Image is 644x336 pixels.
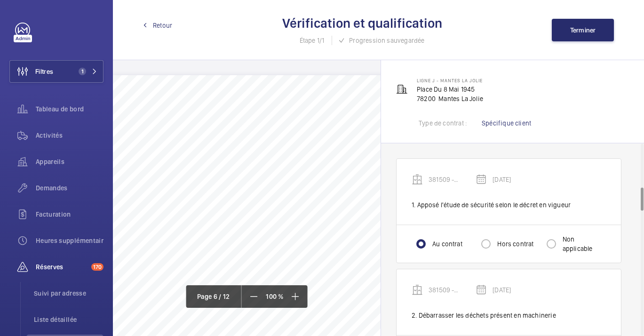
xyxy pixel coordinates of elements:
[36,157,103,166] span: Appareils
[482,119,531,127] a: Spécifique client
[36,236,103,245] span: Heures supplémentaires
[35,67,53,76] span: Filtres
[429,175,476,184] p: 381509 - ASC.PMR 3570
[417,78,483,83] span: Ligne J - MANTES LA JOLIE
[79,68,86,75] span: 1
[113,100,177,105] span: 75012 [GEOGRAPHIC_DATA]
[9,60,103,83] button: Filtres1
[561,234,606,253] label: Non applicable
[429,285,476,295] p: 381509 - ASC.PMR 3570
[113,83,226,90] span: EN GARE DE [GEOGRAPHIC_DATA]
[36,131,103,140] span: Activités
[36,183,103,193] span: Demandes
[476,174,540,185] div: [DATE]
[412,200,606,210] div: 1. Apposé l'étude de sécurité selon le décret en vigueur
[113,85,141,90] span: Page 1 de 12
[419,118,467,128] div: Type de contrat :
[153,21,172,30] span: Retour
[113,91,180,98] span: et documents de l'appareil
[338,36,424,45] div: Progression sauvegardée
[36,262,87,272] span: Réserves
[552,19,614,41] button: Terminer
[36,210,103,219] span: Facturation
[262,293,287,300] span: 100 %
[34,315,103,324] span: Liste détaillée
[476,284,540,296] div: [DATE]
[300,36,332,45] span: Étape 1/1
[412,311,606,320] div: 2. Débarrasser les déchets présent en machinerie
[417,75,483,103] p: Place du 8 Mai 1945 78200 mantes la jolie
[570,26,596,34] span: Terminer
[186,285,241,308] div: Page 6 / 12
[495,239,533,249] label: Hors contrat
[34,289,103,298] span: Suivi par adresse
[282,15,442,32] h2: Vérification et qualification
[430,239,462,249] label: Au contrat
[91,263,103,271] span: 170
[36,104,103,114] span: Tableau de bord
